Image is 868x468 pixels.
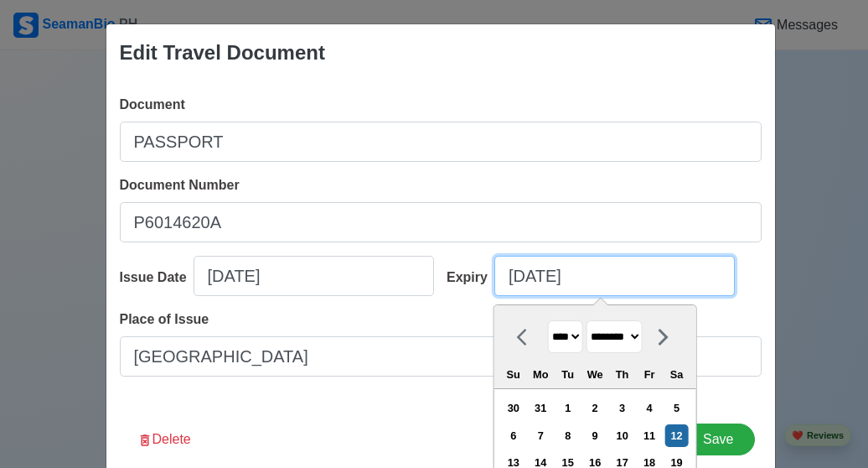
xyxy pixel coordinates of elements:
span: Document [120,97,185,112]
div: Fr [638,363,661,386]
div: Sa [665,363,688,386]
div: Su [502,363,524,386]
div: Mo [530,363,552,386]
div: Issue Date [120,268,194,288]
div: Choose Saturday, February 5th, 2028 [665,397,688,419]
input: Ex: P12345678B [120,202,762,242]
div: Choose Monday, February 7th, 2028 [530,424,552,447]
div: We [584,363,607,386]
div: Choose Friday, February 11th, 2028 [638,424,661,447]
div: Choose Wednesday, February 9th, 2028 [584,424,607,447]
input: Ex: Cebu City [120,336,762,377]
span: Place of Issue [120,312,209,326]
div: Choose Sunday, January 30th, 2028 [502,397,524,419]
div: Choose Thursday, February 3rd, 2028 [611,397,633,419]
div: Choose Tuesday, February 8th, 2028 [556,424,579,447]
div: Th [611,363,633,386]
div: Choose Tuesday, February 1st, 2028 [556,397,579,419]
button: Save [682,424,754,455]
div: Choose Sunday, February 6th, 2028 [502,424,524,447]
div: Choose Thursday, February 10th, 2028 [611,424,633,447]
div: Choose Saturday, February 12th, 2028 [665,424,688,447]
div: Choose Monday, January 31st, 2028 [530,397,552,419]
button: Delete [127,424,202,455]
div: Edit Travel Document [120,38,325,68]
span: Document Number [120,178,240,192]
div: Expiry [447,268,494,288]
div: Tu [556,363,579,386]
div: Choose Friday, February 4th, 2028 [638,397,661,419]
input: Ex: Passport [120,122,762,162]
div: Choose Wednesday, February 2nd, 2028 [584,397,607,419]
